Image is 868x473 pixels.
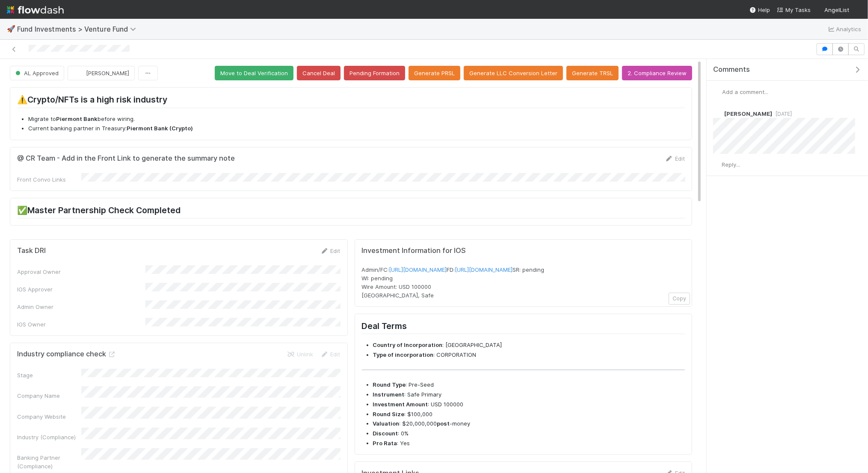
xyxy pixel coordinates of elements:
[28,115,685,123] li: Migrate to before wiring.
[722,88,768,95] span: Add a comment...
[373,430,398,437] strong: Discount
[86,70,129,76] span: [PERSON_NAME]
[17,320,145,329] div: IOS Owner
[17,433,81,441] div: Industry (Compliance)
[75,69,83,77] img: avatar_6cb813a7-f212-4ca3-9382-463c76e0b247.png
[56,115,98,122] strong: Piermont Bank
[373,410,685,419] li: : $100,000
[722,161,740,168] span: Reply...
[772,111,792,117] span: [DATE]
[373,420,400,427] strong: Valuation
[17,175,81,184] div: Front Convo Links
[17,371,81,379] div: Stage
[373,400,685,409] li: : USD 100000
[68,66,135,80] button: [PERSON_NAME]
[17,453,81,470] div: Banking Partner (Compliance)
[362,321,685,334] h2: Deal Terms
[320,351,341,358] a: Edit
[17,247,46,255] h5: Task DRI
[373,420,685,428] li: : $20,000,000 -money
[373,381,685,389] li: : Pre-Seed
[714,88,722,96] img: avatar_f32b584b-9fa7-42e4-bca2-ac5b6bf32423.png
[215,66,293,80] button: Move to Deal Verification
[10,66,64,80] button: AL Approved
[344,66,405,80] button: Pending Formation
[373,440,397,447] strong: Pro Rata
[409,66,460,80] button: Generate PRSL
[7,3,64,17] img: logo-inverted-e16ddd16eac7371096b0.svg
[373,391,405,398] strong: Instrument
[297,66,341,80] button: Cancel Deal
[17,391,81,400] div: Company Name
[373,411,405,417] strong: Round Size
[373,351,434,358] strong: Type of incorporation
[17,25,140,33] span: Fund Investments > Venture Fund
[777,6,811,14] a: My Tasks
[14,70,59,76] span: AL Approved
[17,267,145,276] div: Approval Owner
[127,125,193,132] strong: Piermont Bank (Crypto)
[464,66,563,80] button: Generate LLC Conversion Letter
[17,412,81,421] div: Company Website
[713,109,722,118] img: avatar_d02a2cc9-4110-42ea-8259-e0e2573f4e82.png
[622,66,692,80] button: 2. Compliance Review
[853,6,861,15] img: avatar_f32b584b-9fa7-42e4-bca2-ac5b6bf32423.png
[373,341,685,350] li: : [GEOGRAPHIC_DATA]
[455,266,513,273] a: [URL][DOMAIN_NAME]
[824,6,849,13] span: AngelList
[373,341,443,348] strong: Country of Incorporation
[28,124,685,133] li: Current banking partner in Treasury:
[17,285,145,294] div: IOS Approver
[17,303,145,311] div: Admin Owner
[362,247,685,255] h5: Investment Information for IOS
[389,266,447,273] a: [URL][DOMAIN_NAME]
[320,247,341,254] a: Edit
[17,94,685,108] h2: ⚠️Crypto/NFTs is a high risk industry
[7,25,15,32] span: 🚀
[665,155,685,162] a: Edit
[373,401,428,408] strong: Investment Amount
[17,154,235,163] h5: @ CR Team - Add in the Front Link to generate the summary note
[373,351,685,359] li: : CORPORATION
[17,350,116,358] h5: Industry compliance check
[17,205,685,218] h2: ✅Master Partnership Check Completed
[724,110,772,117] span: [PERSON_NAME]
[669,293,690,305] button: Copy
[373,439,685,448] li: : Yes
[777,6,811,13] span: My Tasks
[713,65,750,74] span: Comments
[287,351,314,358] a: Unlink
[437,420,450,427] strong: post
[827,24,861,34] a: Analytics
[566,66,619,80] button: Generate TRSL
[362,266,545,299] span: Admin/FC: FD: SR: pending WI: pending Wire Amount: USD 100000 [GEOGRAPHIC_DATA], Safe
[373,429,685,438] li: : 0%
[373,381,406,388] strong: Round Type
[750,6,770,14] div: Help
[373,391,685,399] li: : Safe Primary
[713,161,722,169] img: avatar_f32b584b-9fa7-42e4-bca2-ac5b6bf32423.png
